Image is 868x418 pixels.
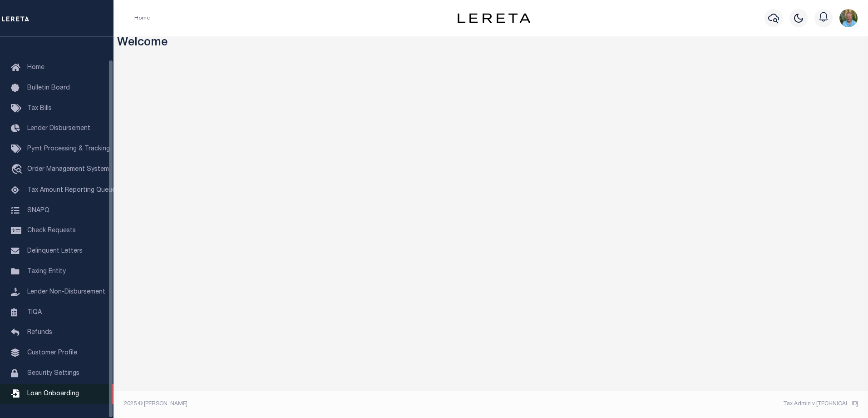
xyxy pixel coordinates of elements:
span: Lender Disbursement [27,125,90,132]
span: Home [27,65,44,71]
img: logo-dark.svg [458,13,530,23]
span: Taxing Entity [27,269,66,275]
span: Security Settings [27,370,79,377]
span: Delinquent Letters [27,248,83,254]
span: Loan Onboarding [27,391,79,397]
span: Refunds [27,329,52,336]
span: Order Management System [27,166,109,173]
span: Lender Non-Disbursement [27,289,105,295]
li: Home [134,14,150,22]
span: Customer Profile [27,350,77,356]
span: Tax Bills [27,105,52,112]
div: 2025 © [PERSON_NAME]. [117,400,491,408]
span: Pymt Processing & Tracking [27,146,110,152]
span: Tax Amount Reporting Queue [27,187,116,194]
h3: Welcome [117,36,865,50]
span: TIQA [27,309,42,315]
span: Bulletin Board [27,85,70,91]
div: Tax Admin v.[TECHNICAL_ID] [498,400,858,408]
span: Check Requests [27,228,76,234]
span: SNAPQ [27,207,49,214]
i: travel_explore [11,164,25,176]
